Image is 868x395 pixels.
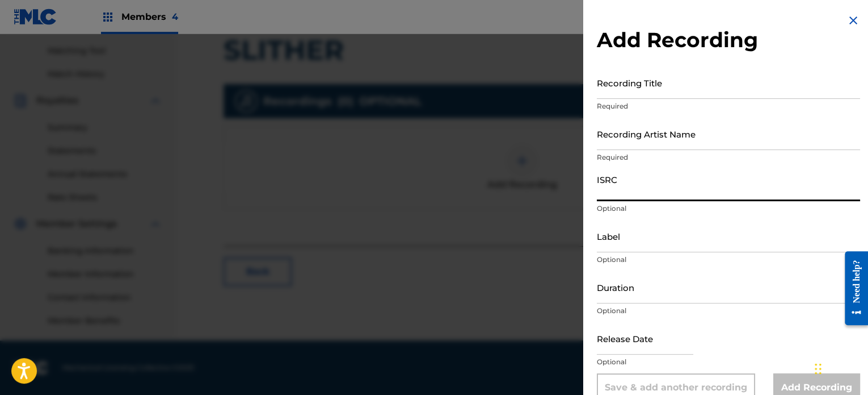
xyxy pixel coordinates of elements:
[597,101,860,111] p: Required
[597,357,860,367] p: Optional
[597,255,860,265] p: Optional
[597,27,860,53] h2: Add Recording
[811,340,868,395] iframe: Chat Widget
[597,152,860,163] p: Required
[836,243,868,334] iframe: Resource Center
[101,10,115,24] img: Top Rightsholders
[815,352,821,386] div: Drag
[597,203,860,214] p: Optional
[597,306,860,316] p: Optional
[172,11,178,22] span: 4
[14,9,57,25] img: MLC Logo
[121,10,178,23] span: Members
